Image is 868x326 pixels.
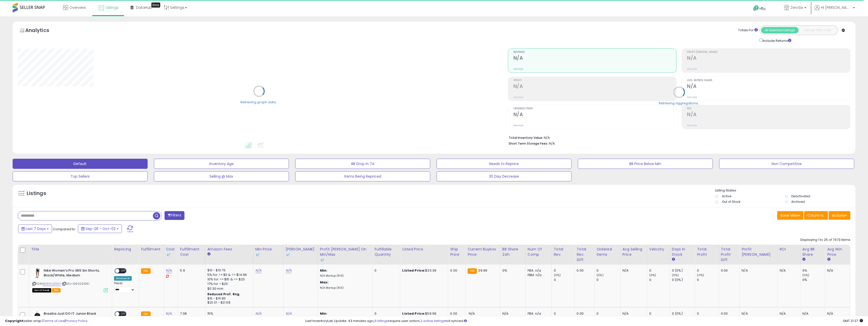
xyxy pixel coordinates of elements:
img: InventoryLab Logo [286,252,291,257]
button: BB Drop in 7d [295,159,430,169]
button: Save View [777,211,803,220]
b: Brasilia Just DO IT Junior Black [44,311,105,317]
a: Hi [PERSON_NAME] [815,5,855,16]
span: ZeroSix [791,5,803,10]
div: ASIN: [32,268,108,292]
span: Listings [105,5,119,10]
div: 0 [374,311,396,316]
small: FBA [468,268,477,274]
small: FBA [141,268,150,274]
div: Title [31,247,110,252]
small: (0%) [672,273,679,277]
a: Privacy Policy [65,318,88,323]
div: 0 [554,268,575,273]
span: Compared to: [53,227,76,232]
button: 30 Day Decrease [437,171,572,181]
label: Archived [791,200,805,204]
div: 0.00 [721,268,736,273]
button: Listings With Cost [798,27,836,34]
div: 0 [596,311,620,316]
div: 0 (0%) [672,268,695,273]
div: $0.30 min [207,286,249,291]
div: Some or all of the values in this column are provided from Inventory Lab. [166,252,176,257]
small: (0%) [596,273,604,277]
div: $59.99 [402,311,444,316]
div: Total Rev. [554,247,573,257]
b: Min: [320,311,328,316]
div: FBA: n/a [528,268,548,273]
small: (0%) [554,273,561,277]
span: All listings that are currently out of stock and unavailable for purchase on Amazon [32,288,51,292]
div: N/A [780,311,796,316]
div: Avg Win Price [827,247,848,257]
div: N/A [780,268,796,273]
div: 0 [697,268,718,273]
div: Retrieving aggregations.. [659,101,699,105]
a: N/A [286,268,292,273]
div: Tooltip anchor [151,3,160,8]
div: 0.00 [450,268,462,273]
div: Displaying 1 to 25 of 7473 items [800,238,850,242]
div: Fulfillable Quantity [374,247,398,257]
a: 2 active listings [420,318,445,323]
button: Inventory Age [154,159,289,169]
span: 39.99 [478,268,487,273]
div: Min Price [255,247,281,257]
a: Help [749,1,776,16]
small: Amazon Fees. [207,252,210,256]
label: Out of Stock [722,200,740,204]
div: 0 (0%) [672,278,695,282]
div: 0 [649,278,670,282]
small: (0%) [649,273,656,277]
div: Include Returns [756,38,797,43]
button: Default [13,159,148,169]
span: 2025-10-10 21:37 GMT [843,318,863,323]
div: $33.39 [402,268,444,273]
div: Total Rev. Diff. [577,247,592,263]
div: Cost [166,247,176,257]
h5: Analytics [25,27,59,35]
div: Fulfillment [141,247,161,252]
i: Get Help [753,5,759,11]
div: N/A [502,311,522,316]
strong: Copyright [5,318,23,323]
div: N/A [827,311,846,316]
div: 0 [554,311,575,316]
div: seller snap | | [5,319,88,323]
div: N/A [827,268,846,273]
div: Avg BB Share [802,247,823,257]
div: 0% [802,268,825,273]
div: Num of Comp. [528,247,550,257]
a: N/A [166,311,172,316]
div: Total Profit [697,247,716,257]
div: Repricing [114,247,137,252]
img: 31SK4H9TgTL._SL40_.jpg [32,311,42,321]
div: [PERSON_NAME] [286,247,316,257]
button: Sep-26 - Oct-02 [78,224,122,233]
div: N/A [742,311,773,316]
div: Ship Price [450,247,463,257]
div: Current Buybox Price [468,247,498,257]
button: Non Competitive [719,159,854,169]
a: N/A [286,311,292,316]
button: Filters [165,211,184,220]
div: Fulfillment Cost [180,247,203,257]
div: 0 [596,278,620,282]
div: Ordered Items [596,247,618,257]
span: Help [759,7,766,11]
div: Amazon AI [114,276,132,281]
img: InventoryLab Logo [166,252,171,257]
div: Some or all of the values in this column are provided from Inventory Lab. [286,252,316,257]
small: FBA [141,311,150,317]
button: Actions [829,211,850,220]
p: N/A Markup (ROI) [320,286,369,290]
span: Sep-26 - Oct-02 [86,226,116,231]
img: 31UJR7zUUNL._SL40_.jpg [32,268,42,278]
button: BB Price Below Min [578,159,713,169]
div: Velocity [649,247,668,252]
div: Profit [PERSON_NAME] [742,247,775,257]
div: 5% for >= $0 & <= $14.99 [207,273,249,277]
b: Min: [320,268,328,273]
small: (0%) [802,273,809,277]
div: 0 [374,268,396,273]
